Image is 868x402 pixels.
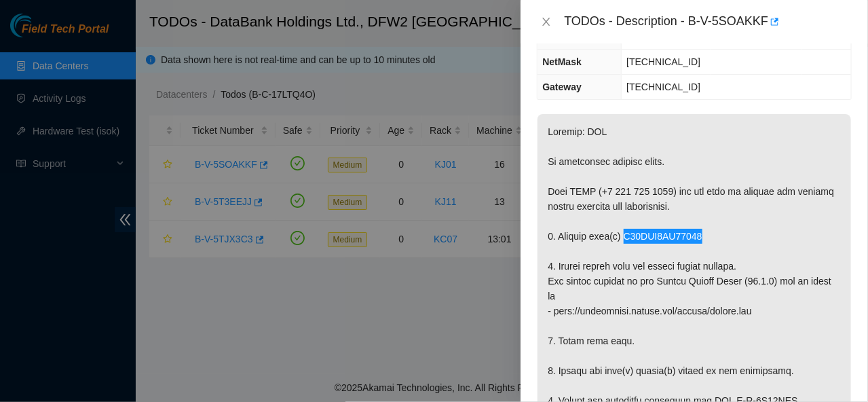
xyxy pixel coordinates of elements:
[541,16,552,27] span: close
[542,81,582,92] span: Gateway
[626,56,700,67] span: [TECHNICAL_ID]
[537,16,556,29] button: Close
[542,56,582,67] span: NetMask
[626,81,700,92] span: [TECHNICAL_ID]
[564,11,852,33] div: TODOs - Description - B-V-5SOAKKF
